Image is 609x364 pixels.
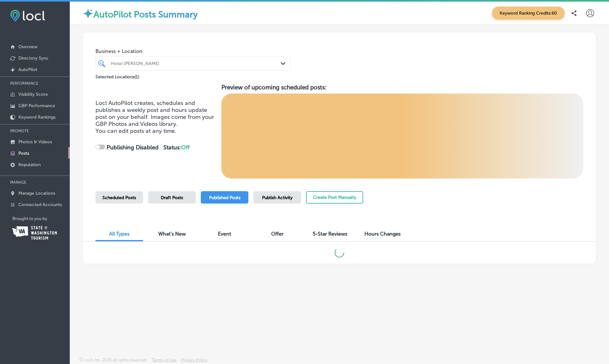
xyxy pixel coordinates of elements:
[10,10,45,22] img: fda3e92497d09a02dc62c9cd864e3231.png
[18,151,29,156] p: Posts
[313,231,347,237] span: 5-Star Reviews
[18,67,37,72] p: AutoPilot
[209,195,240,200] span: Published Posts
[18,103,55,108] p: GBP Performance
[18,162,41,167] p: Reputation
[18,139,52,145] p: Photos & Videos
[107,144,159,151] strong: Publishing Disabled
[109,231,129,237] span: All Types
[94,9,198,20] label: AutoPilot Posts Summary
[271,231,284,237] span: Offer
[218,231,231,237] span: Event
[262,195,292,200] span: Publish Activity
[95,127,176,134] span: You can edit posts at any time.
[161,195,183,200] span: Draft Posts
[18,92,48,97] p: Visibility Score
[85,358,147,362] p: Locl, Inc. 2025 all rights reserved.
[158,231,186,237] span: What's New
[18,44,37,49] p: Overview
[111,61,281,66] div: Hotel [PERSON_NAME]
[95,48,291,54] span: Business + Location
[18,191,55,196] p: Manage Locations
[364,231,401,237] span: Hours Changes
[181,144,190,151] span: Off
[95,72,139,80] p: Selected Locations ( 1 )
[12,226,57,240] img: Washington Tourism
[82,8,94,19] img: autopilot-icon
[306,191,363,204] button: Create Post Manually
[18,202,62,207] p: Connected Accounts
[163,144,190,151] strong: Status:
[95,100,214,127] span: Locl AutoPilot creates, schedules and publishes a weekly post and hours update post on your behal...
[18,114,56,120] p: Keyword Rankings
[492,7,565,20] span: Keyword Ranking Credits: 60
[18,55,49,61] p: Directory Sync
[12,216,70,221] p: Brought to you by
[221,84,584,91] h3: Preview of upcoming scheduled posts:
[102,195,136,200] span: Scheduled Posts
